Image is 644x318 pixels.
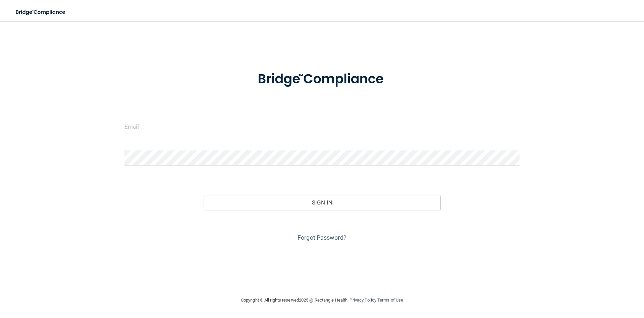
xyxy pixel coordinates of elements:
[204,195,441,210] button: Sign In
[377,298,403,303] a: Terms of Use
[124,119,520,134] input: Email
[200,289,444,311] div: Copyright © All rights reserved 2025 @ Rectangle Health | |
[298,234,346,241] a: Forgot Password?
[10,5,72,19] img: bridge_compliance_login_screen.278c3ca4.svg
[244,62,400,97] img: bridge_compliance_login_screen.278c3ca4.svg
[350,298,376,303] a: Privacy Policy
